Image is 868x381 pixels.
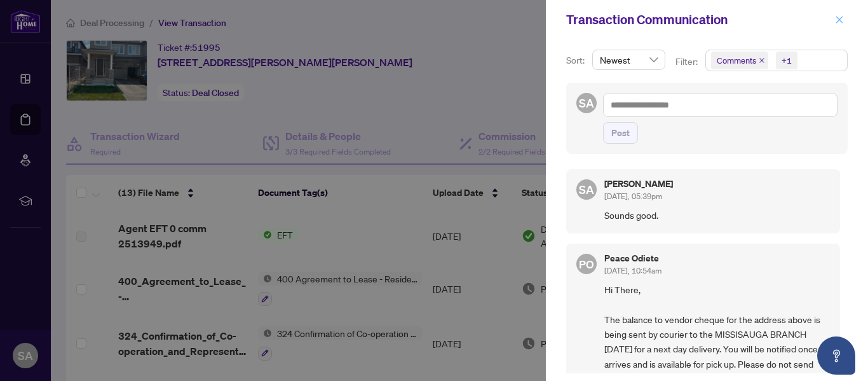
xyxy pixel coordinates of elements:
[675,55,700,69] p: Filter:
[566,53,587,67] p: Sort:
[603,122,638,144] button: Post
[711,52,768,69] span: Comments
[817,336,855,375] button: Open asap
[579,94,594,112] span: SA
[759,57,765,64] span: close
[579,255,593,272] span: PO
[604,266,661,275] span: [DATE], 10:54am
[579,181,594,198] span: SA
[604,179,673,188] h5: [PERSON_NAME]
[600,50,658,69] span: Newest
[566,10,831,29] div: Transaction Communication
[717,54,756,67] span: Comments
[782,54,792,67] div: +1
[835,15,844,24] span: close
[604,191,662,201] span: [DATE], 05:39pm
[604,254,661,263] h5: Peace Odiete
[604,208,830,223] span: Sounds good.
